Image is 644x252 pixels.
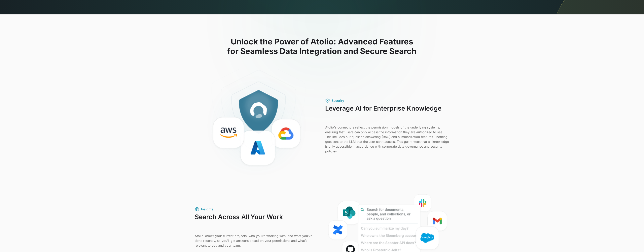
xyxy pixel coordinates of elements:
[332,98,344,103] div: Security
[195,69,319,183] img: image
[195,37,449,56] h2: Unlock the Power of Atolio: Advanced Features for Seamless Data Integration and Secure Search
[325,105,449,120] h3: Leverage AI for Enterprise Knowledge
[325,125,449,154] p: Atolio's connectors reflect the permission models of the underlying systems, ensuring that users ...
[195,213,319,229] h3: Search Across All Your Work
[624,233,644,252] iframe: Chat Widget
[201,207,213,212] div: Insights
[195,233,319,248] p: Atolio knows your current projects, who you’re working with, and what you’ve done recently, so yo...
